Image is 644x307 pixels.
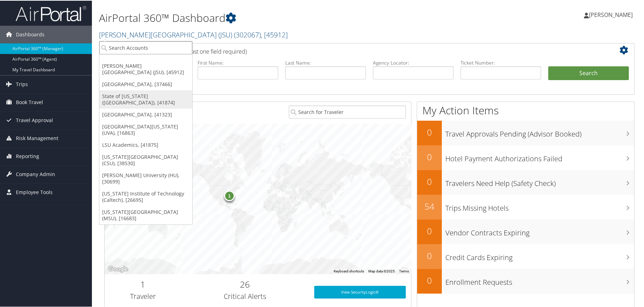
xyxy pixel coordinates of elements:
[99,41,192,54] input: Search Accounts
[399,269,409,272] a: Terms (opens in new tab)
[99,187,192,205] a: [US_STATE] Institute of Technology (Caltech), [26695]
[417,102,634,117] h1: My Action Items
[445,150,634,163] h3: Hotel Payment Authorizations Failed
[417,120,634,145] a: 0Travel Approvals Pending (Advisor Booked)
[224,190,235,200] div: 1
[198,59,278,66] label: First Name:
[417,145,634,169] a: 0Hotel Payment Authorizations Failed
[187,291,304,301] h3: Critical Alerts
[110,291,176,301] h3: Traveler
[99,150,192,169] a: [US_STATE][GEOGRAPHIC_DATA] (CSU), [38530]
[187,278,304,290] h2: 26
[417,126,442,138] h2: 0
[16,75,28,92] span: Trips
[99,90,192,108] a: State of [US_STATE] ([GEOGRAPHIC_DATA]), [41874]
[99,138,192,150] a: LSU Academics, [41875]
[417,224,442,236] h2: 0
[16,129,58,146] span: Risk Management
[417,249,442,261] h2: 0
[368,269,395,272] span: Map data ©2025
[417,200,442,212] h2: 54
[99,78,192,90] a: [GEOGRAPHIC_DATA], [37466]
[461,59,541,66] label: Ticket Number:
[285,59,366,66] label: Last Name:
[373,59,453,66] label: Agency Locator:
[106,264,130,273] a: Open this area in Google Maps (opens a new window)
[584,4,640,25] a: [PERSON_NAME]
[445,174,634,188] h3: Travelers Need Help (Safety Check)
[445,248,634,262] h3: Credit Cards Expiring
[99,29,288,39] a: [PERSON_NAME][GEOGRAPHIC_DATA] (JSU)
[179,47,247,55] span: (at least one field required)
[548,66,629,80] button: Search
[234,29,261,39] span: ( 302067 )
[417,219,634,243] a: 0Vendor Contracts Expiring
[314,285,406,298] a: View SecurityLogic®
[99,108,192,120] a: [GEOGRAPHIC_DATA], [41323]
[99,205,192,224] a: [US_STATE][GEOGRAPHIC_DATA] (MSU), [16683]
[445,125,634,138] h3: Travel Approvals Pending (Advisor Booked)
[110,44,585,56] h2: Airtinerary Lookup
[16,111,53,128] span: Travel Approval
[16,183,53,200] span: Employee Tools
[16,93,43,110] span: Book Travel
[417,274,442,286] h2: 0
[417,175,442,187] h2: 0
[16,165,55,182] span: Company Admin
[16,25,45,43] span: Dashboards
[417,268,634,293] a: 0Enrollment Requests
[110,278,176,290] h2: 1
[445,199,634,212] h3: Trips Missing Hotels
[106,264,130,273] img: Google
[16,147,39,164] span: Reporting
[589,10,633,18] span: [PERSON_NAME]
[445,224,634,237] h3: Vendor Contracts Expiring
[417,169,634,194] a: 0Travelers Need Help (Safety Check)
[417,243,634,268] a: 0Credit Cards Expiring
[99,120,192,138] a: [GEOGRAPHIC_DATA][US_STATE] (UVA), [16863]
[16,5,86,21] img: airportal-logo.png
[417,150,442,162] h2: 0
[289,105,406,118] input: Search for Traveler
[99,169,192,187] a: [PERSON_NAME] University (HU), [30699]
[334,268,364,273] button: Keyboard shortcuts
[99,10,459,25] h1: AirPortal 360™ Dashboard
[417,194,634,219] a: 54Trips Missing Hotels
[445,273,634,287] h3: Enrollment Requests
[261,29,288,39] span: , [ 45912 ]
[99,59,192,78] a: [PERSON_NAME][GEOGRAPHIC_DATA] (JSU), [45912]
